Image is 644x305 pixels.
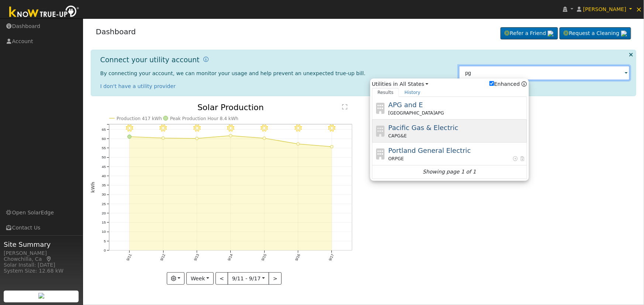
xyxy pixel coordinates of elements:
[125,253,132,262] text: 9/11
[372,88,399,97] a: Results
[101,174,106,178] text: 40
[395,133,407,139] span: PG&E
[101,146,106,150] text: 55
[6,4,83,21] img: Know True-Up
[342,104,347,110] text: 
[388,110,435,116] span: [GEOGRAPHIC_DATA]
[559,27,631,40] a: Request a Cleaning
[372,80,527,88] span: Utilities in
[186,272,213,285] button: Week
[522,81,527,87] a: Enhanced Providers
[100,56,200,64] h1: Connect your utility account
[388,101,423,109] span: APG and E
[621,31,627,36] img: retrieve
[170,116,238,121] text: Peak Production Hour 8.4 kWh
[520,155,526,162] span: Has bill PDF's
[101,230,106,234] text: 10
[38,293,44,299] img: retrieve
[388,147,471,154] span: Portland General Electric
[583,6,626,12] span: [PERSON_NAME]
[126,125,133,132] i: 9/11 - Clear
[159,253,166,262] text: 9/12
[328,125,336,132] i: 9/17 - Clear
[96,27,136,36] a: Dashboard
[4,239,79,249] span: Site Summary
[295,253,301,262] text: 9/16
[395,155,404,162] span: PGE
[45,256,52,262] a: Map
[104,239,106,243] text: 5
[328,253,335,262] text: 9/17
[228,272,269,285] button: 9/11 - 9/17
[229,134,232,137] circle: onclick=""
[331,146,334,148] circle: onclick=""
[4,261,79,269] div: Solar Install: [DATE]
[101,193,106,197] text: 30
[388,155,395,162] span: OR
[261,253,267,262] text: 9/15
[159,125,167,132] i: 9/12 - Clear
[127,135,131,139] circle: onclick=""
[101,165,106,169] text: 45
[117,116,162,121] text: Production 417 kWh
[548,31,554,36] img: retrieve
[388,133,395,139] span: CA
[193,125,201,132] i: 9/13 - Clear
[4,255,79,263] div: Chowchilla, Ca
[162,137,165,140] circle: onclick=""
[227,125,234,132] i: 9/14 - Clear
[104,249,106,253] text: 0
[100,70,366,76] span: By connecting your account, we can monitor your usage and help prevent an unexpected true-up bill.
[4,267,79,275] div: System Size: 12.68 kW
[489,80,520,88] label: Enhanced
[513,155,518,162] span: Enhanced Provider
[4,249,79,257] div: [PERSON_NAME]
[400,80,428,88] a: All States
[261,125,268,132] i: 9/15 - Clear
[636,5,642,14] span: ×
[101,155,106,159] text: 50
[90,182,96,193] text: kWh
[101,221,106,225] text: 15
[101,211,106,215] text: 20
[489,80,527,88] span: Show enhanced providers
[101,183,106,187] text: 35
[269,272,282,285] button: >
[295,125,302,132] i: 9/16 - Clear
[193,253,200,262] text: 9/13
[263,137,266,140] circle: onclick=""
[459,66,630,80] input: Select a Utility
[435,110,444,116] span: APG
[297,143,300,146] circle: onclick=""
[423,168,476,176] i: Showing page 1 of 1
[489,81,494,86] input: Enhanced
[399,88,426,97] a: History
[101,127,106,132] text: 65
[101,137,106,141] text: 60
[195,137,198,140] circle: onclick=""
[216,272,228,285] button: <
[388,124,458,132] span: Pacific Gas & Electric
[197,103,264,112] text: Solar Production
[500,27,558,40] a: Refer a Friend
[101,202,106,206] text: 25
[227,253,234,262] text: 9/14
[100,83,176,89] a: I don't have a utility provider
